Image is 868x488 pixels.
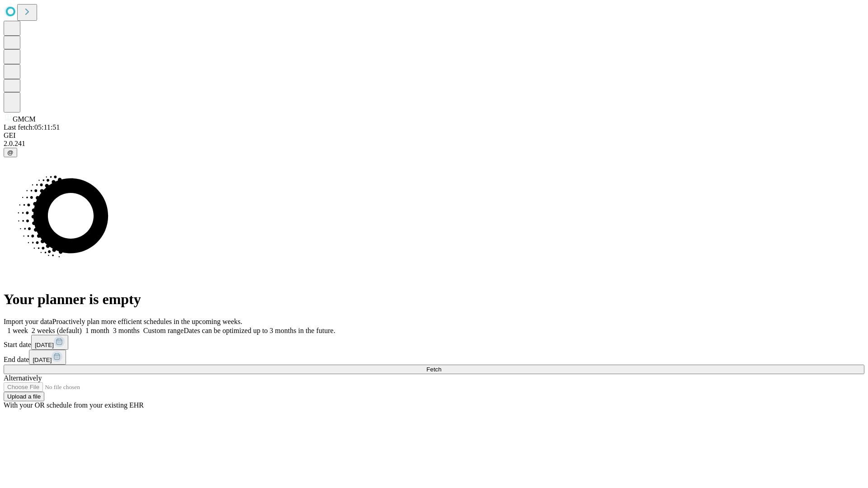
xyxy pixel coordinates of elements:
[4,365,864,374] button: Fetch
[7,327,28,334] span: 1 week
[52,318,242,325] span: Proactively plan more efficient schedules in the upcoming weeks.
[85,327,109,334] span: 1 month
[4,140,864,148] div: 2.0.241
[4,350,864,365] div: End date
[426,366,441,373] span: Fetch
[32,327,82,334] span: 2 weeks (default)
[4,148,17,157] button: @
[184,327,335,334] span: Dates can be optimized up to 3 months in the future.
[29,350,66,365] button: [DATE]
[4,335,864,350] div: Start date
[7,149,14,156] span: @
[4,392,44,401] button: Upload a file
[4,374,42,382] span: Alternatively
[4,291,864,308] h1: Your planner is empty
[31,335,68,350] button: [DATE]
[4,401,144,409] span: With your OR schedule from your existing EHR
[113,327,140,334] span: 3 months
[33,357,52,363] span: [DATE]
[13,115,36,123] span: GMCM
[4,318,52,325] span: Import your data
[4,131,864,140] div: GEI
[143,327,184,334] span: Custom range
[35,342,54,348] span: [DATE]
[4,123,60,131] span: Last fetch: 05:11:51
